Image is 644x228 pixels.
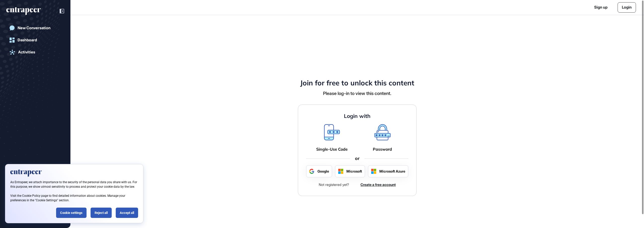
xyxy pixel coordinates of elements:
h4: Join for free to unlock this content [300,79,414,87]
a: Create a free account [360,182,396,187]
a: Sign up [594,5,608,10]
a: Single-Use Code [316,147,348,152]
div: Please log-in to view this content. [323,90,391,96]
div: Dashboard [18,38,37,42]
a: Password [373,147,392,152]
div: Not registered yet? [319,181,349,188]
div: entrapeer-logo [6,7,41,15]
div: New Conversation [18,26,51,30]
a: Login [618,2,636,13]
h4: Login with [344,113,371,119]
div: or [350,156,365,161]
div: Activities [18,50,35,54]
